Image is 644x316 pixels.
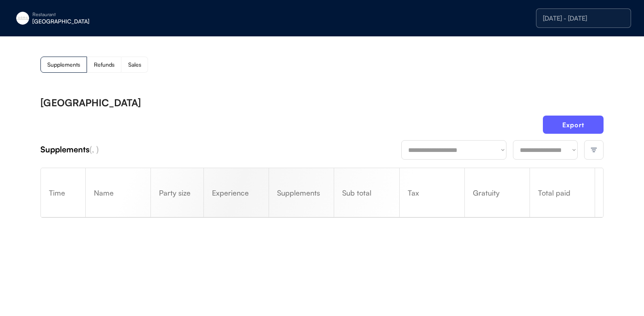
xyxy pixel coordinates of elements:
div: Refunds [94,62,114,67]
div: Supplements [40,144,401,155]
div: Experience [204,189,269,196]
img: filter-lines.svg [590,146,597,154]
div: Party size [151,189,203,196]
div: [GEOGRAPHIC_DATA] [32,19,134,24]
div: Total paid [530,189,595,196]
div: Name [86,189,150,196]
button: Export [543,116,604,134]
div: Supplements [269,189,334,196]
div: Supplements [47,62,80,67]
div: Refund [595,171,603,215]
font: (, ) [89,144,99,154]
div: Sub total [334,189,399,196]
div: [DATE] - [DATE] [543,15,624,21]
div: Gratuity [465,189,530,196]
div: Tax [400,189,464,196]
div: Restaurant [32,12,134,17]
img: eleven-madison-park-new-york-ny-logo-1.jpg [16,12,29,25]
div: Time [41,189,85,196]
div: Sales [128,62,141,67]
div: [GEOGRAPHIC_DATA] [40,98,141,107]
